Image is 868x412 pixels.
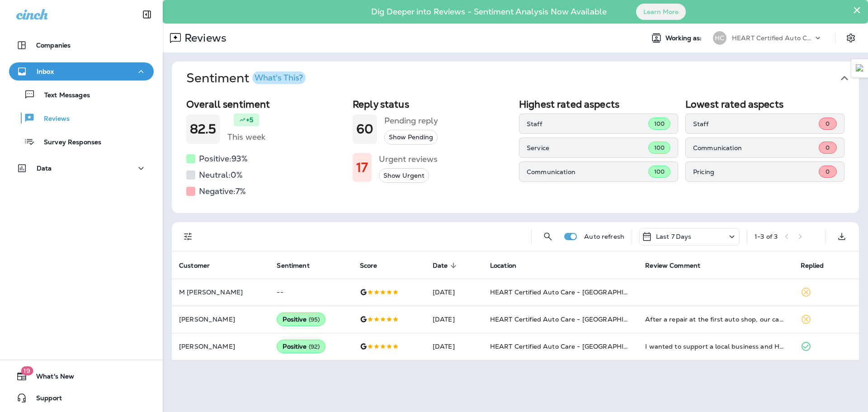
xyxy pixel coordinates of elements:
span: Replied [801,262,824,270]
div: SentimentWhat's This? [172,95,859,213]
span: 19 [21,366,33,375]
span: Customer [179,262,210,270]
span: HEART Certified Auto Care - [GEOGRAPHIC_DATA] [490,288,652,296]
h1: 60 [356,122,373,137]
p: Survey Responses [35,138,101,147]
span: 100 [654,120,665,128]
h5: Negative: 7 % [199,184,246,199]
button: Support [9,389,154,407]
span: Customer [179,261,222,270]
p: Staff [693,120,819,128]
button: Show Urgent [379,168,429,183]
p: Service [527,144,648,152]
p: HEART Certified Auto Care [732,34,813,42]
span: Location [490,261,528,270]
p: Inbox [37,68,54,75]
h1: 17 [356,160,368,175]
span: Score [360,262,377,270]
button: Show Pending [384,130,438,145]
p: Auto refresh [584,233,624,240]
h1: 82.5 [190,122,217,137]
span: Review Comment [645,261,712,270]
span: Replied [801,261,836,270]
span: ( 95 ) [309,316,320,323]
button: Export as CSV [833,227,851,246]
button: Learn More [636,4,686,20]
button: Search Reviews [539,227,557,246]
span: ( 92 ) [309,343,320,350]
p: M [PERSON_NAME] [179,289,262,296]
div: What's This? [255,74,303,82]
span: Date [433,262,448,270]
button: What's This? [252,71,306,84]
button: Text Messages [9,85,154,104]
p: Reviews [181,31,226,45]
div: 1 - 3 of 3 [755,233,778,240]
p: Communication [527,168,648,175]
div: Positive [277,340,325,353]
div: After a repair at the first auto shop, our car developed additional problems, and we suspected th... [645,315,786,324]
p: [PERSON_NAME] [179,316,262,323]
span: What's New [27,373,74,384]
span: Review Comment [645,262,700,270]
button: Survey Responses [9,132,154,151]
div: I wanted to support a local business and Heart Certified Auto Care in Evanston came highly recomm... [645,342,786,351]
span: 0 [826,144,830,152]
div: HC [713,31,726,45]
td: -- [269,279,352,306]
p: Companies [36,42,71,49]
button: Filters [179,227,197,246]
button: Inbox [9,62,154,81]
p: Staff [527,120,648,128]
p: Communication [693,144,819,152]
p: Pricing [693,168,819,175]
div: Positive [277,313,325,326]
span: Sentiment [277,262,309,270]
span: Sentiment [277,261,321,270]
button: Companies [9,36,154,54]
p: +5 [246,115,253,124]
h2: Reply status [353,99,512,110]
span: Score [360,261,389,270]
button: Reviews [9,109,154,128]
button: Settings [843,30,859,46]
button: Collapse Sidebar [134,5,160,24]
h5: This week [227,130,265,144]
p: Data [37,165,52,172]
span: Location [490,262,516,270]
span: Date [433,261,460,270]
p: Last 7 Days [656,233,692,240]
button: Data [9,159,154,177]
h1: Sentiment [186,71,306,86]
span: 0 [826,168,830,175]
p: [PERSON_NAME] [179,343,262,350]
span: Working as: [665,34,704,42]
button: 19What's New [9,367,154,385]
h5: Positive: 93 % [199,152,248,166]
h2: Lowest rated aspects [685,99,844,110]
span: HEART Certified Auto Care - [GEOGRAPHIC_DATA] [490,342,652,350]
p: Text Messages [35,91,90,100]
span: 100 [654,168,665,175]
td: [DATE] [425,306,483,333]
button: SentimentWhat's This? [179,62,866,95]
td: [DATE] [425,333,483,360]
p: Dig Deeper into Reviews - Sentiment Analysis Now Available [345,10,633,13]
p: Reviews [35,115,70,123]
button: Close [853,3,861,17]
h5: Pending reply [384,114,438,128]
img: Detect Auto [856,64,864,72]
h5: Neutral: 0 % [199,168,243,182]
h5: Urgent reviews [379,152,438,166]
span: HEART Certified Auto Care - [GEOGRAPHIC_DATA] [490,315,652,323]
span: Support [27,394,62,405]
td: [DATE] [425,279,483,306]
span: 0 [826,120,830,128]
h2: Highest rated aspects [519,99,678,110]
h2: Overall sentiment [186,99,345,110]
span: 100 [654,144,665,152]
